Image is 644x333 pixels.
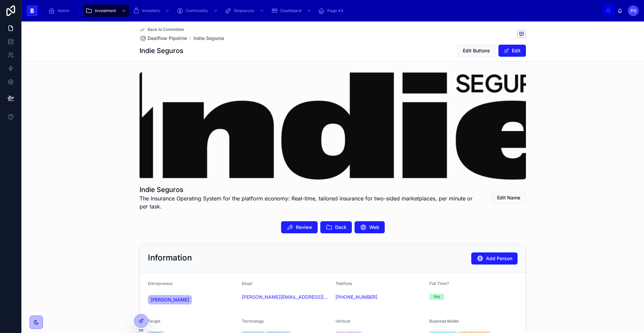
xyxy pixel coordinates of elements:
button: Review [281,221,318,233]
span: Business Model [429,319,459,324]
span: The Insurance Operating System for the platform economy: Real-time, tailored insurance for two-si... [140,194,476,210]
span: Back to Committee [148,27,184,32]
h1: Indie Seguros [140,46,183,55]
span: Entrepreneur [148,281,173,286]
a: Dashboard [269,5,315,17]
a: Investment [84,5,129,17]
span: Community [186,8,208,13]
img: App logo [27,5,38,16]
span: Review [296,224,312,231]
span: Add Person [486,255,512,262]
a: Indie Seguros [194,35,224,42]
span: Email [242,281,252,286]
span: Vertical [335,319,350,324]
span: Resources [234,8,254,13]
a: Back to Committee [140,27,184,32]
div: Yes [433,294,440,300]
span: Dealflow Pipeline [148,35,187,42]
a: [PHONE_NUMBER] [335,294,377,300]
span: Edit Buttons [463,47,490,54]
button: Edit Buttons [457,45,496,57]
span: Target [148,319,160,324]
span: Investors [142,8,160,13]
span: Teléfono [335,281,352,286]
span: Deck [335,224,346,231]
span: Investment [95,8,116,13]
a: Investors [131,5,173,17]
a: Page 43 [316,5,348,17]
a: Home [46,5,74,17]
span: Web [369,224,379,231]
span: Home [58,8,69,13]
span: PG [631,8,636,13]
button: Web [355,221,385,233]
a: [PERSON_NAME][EMAIL_ADDRESS][DOMAIN_NAME] [242,294,330,300]
span: Dashboard [280,8,301,13]
div: scrollable content [43,3,602,18]
a: [PERSON_NAME] [148,295,192,304]
span: [PERSON_NAME] [151,296,189,303]
span: Technology [242,319,264,324]
button: Edit Name [491,192,526,204]
a: Community [174,5,221,17]
a: Resources [223,5,268,17]
button: Add Person [471,252,518,265]
button: Deck [320,221,352,233]
span: Full Time? [429,281,449,286]
button: Edit [498,45,526,57]
span: Edit Name [497,194,520,201]
h2: Information [148,252,192,263]
a: Dealflow Pipeline [140,35,187,42]
span: Page 43 [327,8,343,13]
h1: Indie Seguros [140,185,476,194]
